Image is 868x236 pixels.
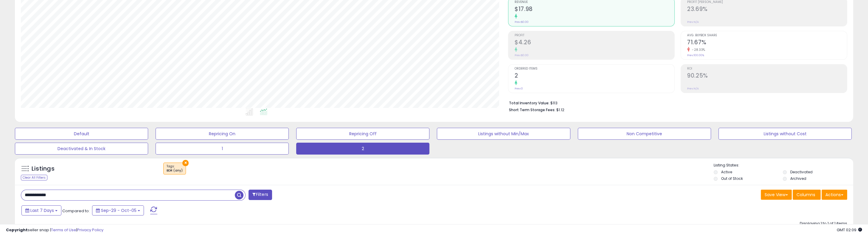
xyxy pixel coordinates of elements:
h2: 90.25% [687,72,847,80]
small: Prev: N/A [687,20,699,24]
label: Active [721,169,732,174]
button: 1 [156,143,289,155]
li: $113 [509,99,843,106]
button: Sep-29 - Oct-05 [92,205,144,215]
div: seller snap | | [6,227,103,233]
button: Columns [793,190,821,200]
span: $1.12 [556,107,564,113]
small: Prev: $0.00 [515,20,529,24]
span: Compared to: [62,208,90,214]
button: Repricing On [156,128,289,140]
div: Displaying 1 to 1 of 1 items [800,221,847,226]
p: Listing States: [714,163,853,168]
button: Default [15,128,148,140]
small: Prev: 100.00% [687,54,704,57]
small: -28.33% [690,48,705,52]
span: Last 7 Days [30,207,54,213]
button: Non Competitive [578,128,711,140]
span: Columns [796,192,815,198]
label: Deactivated [790,169,813,174]
h2: 2 [515,72,674,80]
span: Tags : [167,164,183,173]
button: Filters [249,190,272,200]
a: Terms of Use [51,227,76,233]
a: Privacy Policy [77,227,103,233]
b: Total Inventory Value: [509,100,549,106]
button: Repricing Off [296,128,429,140]
small: Prev: N/A [687,87,699,90]
button: Listings without Min/Max [437,128,570,140]
span: Profit [515,34,674,37]
span: Sep-29 - Oct-05 [101,207,136,213]
h2: 23.69% [687,6,847,14]
small: Prev: $0.00 [515,54,529,57]
button: Save View [761,190,792,200]
span: ROI [687,67,847,70]
h2: $4.26 [515,39,674,47]
button: 2 [296,143,429,155]
strong: Copyright [6,227,28,233]
label: Archived [790,176,806,181]
h2: 71.67% [687,39,847,47]
span: Avg. Buybox Share [687,34,847,37]
label: Out of Stock [721,176,743,181]
button: × [182,160,189,166]
span: 2025-10-13 02:09 GMT [837,227,862,233]
small: Prev: 0 [515,87,523,90]
div: BDR (any) [167,169,183,173]
div: Clear All Filters [21,175,47,180]
h2: $17.98 [515,6,674,14]
span: Revenue [515,1,674,4]
h5: Listings [32,165,55,173]
button: Actions [822,190,847,200]
button: Deactivated & In Stock [15,143,148,155]
b: Short Term Storage Fees: [509,107,555,112]
span: Ordered Items [515,67,674,70]
button: Last 7 Days [21,205,61,215]
span: Profit [PERSON_NAME] [687,1,847,4]
button: Listings without Cost [718,128,852,140]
